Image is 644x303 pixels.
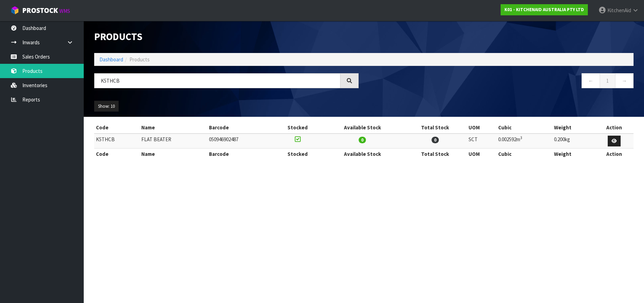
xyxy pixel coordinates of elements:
th: Weight [552,122,594,133]
button: Show: 10 [94,101,119,112]
span: ProStock [22,6,58,15]
th: Name [140,122,207,133]
th: Barcode [207,122,274,133]
a: ← [582,73,600,88]
img: cube-alt.png [10,6,19,15]
th: Total Stock [403,149,467,160]
th: Barcode [207,149,274,160]
th: UOM [467,149,496,160]
th: Cubic [496,122,552,133]
th: Code [94,122,140,133]
a: 1 [600,73,615,88]
th: Code [94,149,140,160]
h1: Products [94,31,359,43]
span: 0 [432,137,439,143]
span: Products [129,56,150,63]
th: Available Stock [322,122,404,133]
td: K5THCB [94,134,140,149]
td: SCT [467,134,496,149]
th: Available Stock [322,149,404,160]
th: Total Stock [403,122,467,133]
td: FLAT BEATER [140,134,207,149]
strong: K01 - KITCHENAID AUSTRALIA PTY LTD [504,7,584,13]
span: 0 [359,137,366,143]
td: 0.200kg [552,134,594,149]
th: Stocked [274,149,322,160]
td: 050946902487 [207,134,274,149]
a: Dashboard [99,56,123,63]
sup: 3 [520,135,522,140]
th: Name [140,149,207,160]
th: Action [595,122,634,133]
th: Cubic [496,149,552,160]
input: Search products [94,73,340,88]
nav: Page navigation [369,73,634,90]
span: KitchenAid [607,7,631,14]
th: UOM [467,122,496,133]
a: → [615,73,634,88]
td: 0.002592m [496,134,552,149]
th: Stocked [274,122,322,133]
th: Weight [552,149,594,160]
th: Action [595,149,634,160]
small: WMS [59,8,70,14]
